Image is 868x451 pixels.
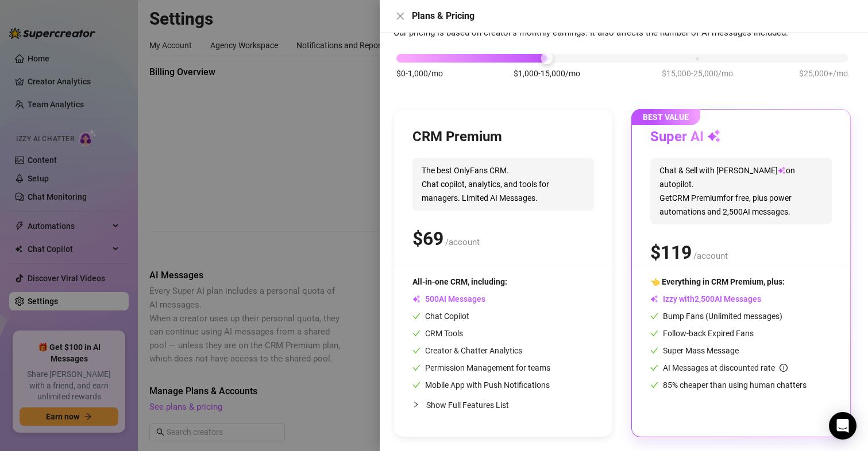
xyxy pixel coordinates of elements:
[829,412,857,440] div: Open Intercom Messenger
[396,11,405,21] span: close
[412,277,507,286] span: All-in-one CRM, including:
[650,329,754,338] span: Follow-back Expired Fans
[412,363,550,372] span: Permission Management for teams
[650,294,761,304] span: Izzy with AI Messages
[396,67,443,80] span: $0-1,000/mo
[394,9,407,23] button: Close
[412,381,421,389] span: check
[412,128,502,146] h3: CRM Premium
[631,109,700,125] span: BEST VALUE
[412,401,419,408] span: collapsed
[394,28,788,38] span: Our pricing is based on creator's monthly earnings. It also affects the number of AI messages inc...
[514,67,580,80] span: $1,000-15,000/mo
[426,401,509,410] span: Show Full Features List
[412,346,522,355] span: Creator & Chatter Analytics
[650,329,658,337] span: check
[650,380,807,390] span: 85% cheaper than using human chatters
[412,9,854,23] div: Plans & Pricing
[412,380,550,390] span: Mobile App with Push Notifications
[412,329,463,338] span: CRM Tools
[650,242,692,263] span: $
[650,381,658,389] span: check
[412,391,594,418] div: Show Full Features List
[650,277,785,286] span: 👈 Everything in CRM Premium, plus:
[650,312,658,320] span: check
[650,312,782,321] span: Bump Fans (Unlimited messages)
[412,312,469,321] span: Chat Copilot
[412,347,421,355] span: check
[662,67,733,80] span: $15,000-25,000/mo
[799,67,848,80] span: $25,000+/mo
[650,364,658,372] span: check
[445,237,480,247] span: /account
[650,347,658,355] span: check
[412,329,421,337] span: check
[650,158,832,224] span: Chat & Sell with [PERSON_NAME] on autopilot. Get CRM Premium for free, plus power automations and...
[663,363,788,372] span: AI Messages at discounted rate
[650,128,721,146] h3: Super AI
[412,228,443,250] span: $
[650,346,739,355] span: Super Mass Message
[412,364,421,372] span: check
[693,251,728,261] span: /account
[412,158,594,211] span: The best OnlyFans CRM. Chat copilot, analytics, and tools for managers. Limited AI Messages.
[780,364,788,372] span: info-circle
[412,312,421,320] span: check
[412,294,485,304] span: AI Messages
